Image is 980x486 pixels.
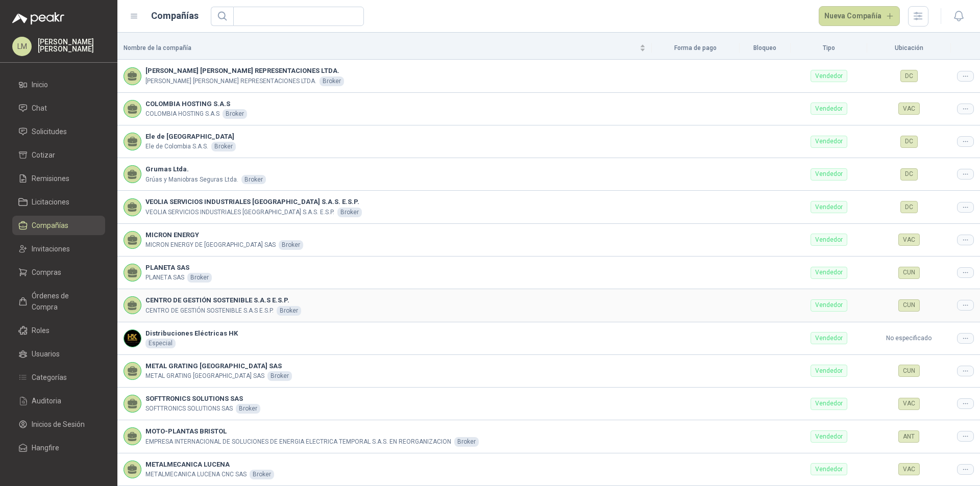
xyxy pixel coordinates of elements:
span: Nombre de la compañía [124,43,638,53]
span: Remisiones [32,173,69,184]
div: CUN [898,365,920,377]
span: Invitaciones [32,243,70,254]
div: Vendedor [811,136,847,148]
div: Vendedor [811,267,847,279]
h1: Compañías [151,9,199,23]
div: VAC [898,398,920,410]
div: Vendedor [811,398,847,410]
div: Broker [223,109,247,119]
p: [PERSON_NAME] [PERSON_NAME] REPRESENTACIONES LTDA. [145,76,316,86]
span: Inicio [32,79,48,90]
div: Vendedor [811,70,847,82]
span: Usuarios [32,348,60,360]
a: Hangfire [12,438,105,457]
span: Roles [32,325,50,336]
a: Inicios de Sesión [12,415,105,434]
b: SOFTTRONICS SOLUTIONS SAS [145,394,260,404]
p: [PERSON_NAME] [PERSON_NAME] [38,38,105,53]
p: EMPRESA INTERNACIONAL DE SOLUCIONES DE ENERGIA ELECTRICA TEMPORAL S.A.S. EN REORGANIZACION [145,437,451,447]
div: CUN [898,267,920,279]
p: SOFTTRONICS SOLUTIONS SAS [145,404,233,414]
span: Chat [32,103,47,114]
p: VEOLIA SERVICIOS INDUSTRIALES [GEOGRAPHIC_DATA] S.A.S. E.S.P. [145,208,334,217]
button: Nueva Compañía [819,6,900,27]
div: Broker [320,76,344,86]
b: METALMECANICA LUCENA [145,459,274,470]
span: Hangfire [32,442,59,453]
a: Invitaciones [12,239,105,259]
div: ANT [898,430,919,443]
div: Vendedor [811,365,847,377]
div: Vendedor [811,201,847,213]
a: Categorías [12,368,105,387]
p: PLANETA SAS [145,273,184,283]
div: VAC [898,103,920,115]
div: Broker [279,240,303,250]
a: Chat [12,98,105,118]
div: Broker [211,142,236,151]
div: Vendedor [811,103,847,115]
div: Broker [454,437,479,447]
th: Nombre de la compañía [117,37,652,60]
div: VAC [898,463,920,475]
p: No especificado [873,334,945,343]
b: Distribuciones Eléctricas HK [145,328,238,339]
a: Solicitudes [12,122,105,141]
a: Auditoria [12,391,105,411]
a: Usuarios [12,344,105,364]
div: LM [12,37,32,56]
div: Vendedor [811,463,847,475]
div: Broker [267,371,292,381]
span: Solicitudes [32,126,67,137]
div: Vendedor [811,168,847,181]
th: Forma de pago [652,37,740,60]
a: Remisiones [12,169,105,188]
div: Broker [277,306,301,316]
span: Órdenes de Compra [32,290,95,313]
th: Tipo [791,37,867,60]
div: CUN [898,299,920,312]
b: VEOLIA SERVICIOS INDUSTRIALES [GEOGRAPHIC_DATA] S.A.S. E.S.P. [145,197,362,207]
p: Grúas y Maniobras Seguras Ltda. [145,175,238,185]
p: CENTRO DE GESTIÓN SOSTENIBLE S.A.S E.S.P. [145,306,274,316]
div: DC [900,70,918,82]
b: MICRON ENERGY [145,230,303,240]
div: VAC [898,234,920,246]
div: Broker [236,404,260,414]
b: MOTO-PLANTAS BRISTOL [145,426,479,437]
p: Ele de Colombia S.A.S. [145,142,208,151]
b: [PERSON_NAME] [PERSON_NAME] REPRESENTACIONES LTDA. [145,66,344,76]
a: Inicio [12,75,105,94]
div: Broker [187,273,212,283]
span: Compras [32,267,61,278]
div: Vendedor [811,332,847,344]
a: Órdenes de Compra [12,286,105,317]
b: CENTRO DE GESTIÓN SOSTENIBLE S.A.S E.S.P. [145,295,301,305]
a: Roles [12,321,105,340]
div: Vendedor [811,430,847,443]
b: Ele de [GEOGRAPHIC_DATA] [145,132,236,142]
b: COLOMBIA HOSTING S.A.S [145,99,247,109]
p: COLOMBIA HOSTING S.A.S [145,109,219,119]
span: Licitaciones [32,196,69,208]
div: Broker [337,208,362,217]
div: Especial [145,339,176,348]
span: Inicios de Sesión [32,419,85,430]
div: Vendedor [811,234,847,246]
b: METAL GRATING [GEOGRAPHIC_DATA] SAS [145,361,292,371]
a: Compras [12,263,105,282]
th: Bloqueo [740,37,791,60]
div: DC [900,136,918,148]
span: Categorías [32,372,67,383]
div: Vendedor [811,299,847,312]
p: MICRON ENERGY DE [GEOGRAPHIC_DATA] SAS [145,240,276,250]
b: PLANETA SAS [145,263,212,273]
img: Logo peakr [12,12,64,24]
div: Broker [241,175,266,185]
span: Compañías [32,220,68,231]
span: Auditoria [32,395,61,406]
th: Ubicación [867,37,951,60]
div: DC [900,201,918,213]
div: DC [900,168,918,181]
img: Company Logo [124,330,141,347]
